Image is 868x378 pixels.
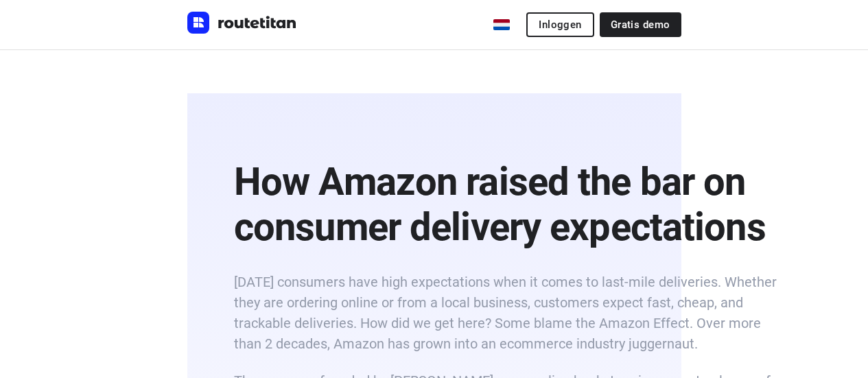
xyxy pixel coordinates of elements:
button: Inloggen [526,12,594,37]
a: Gratis demo [600,12,681,37]
h6: [DATE] consumers have high expectations when it comes to last-mile deliveries. Whether they are o... [234,272,790,354]
span: Inloggen [539,19,581,30]
b: How Amazon raised the bar on consumer delivery expectations [234,159,766,250]
img: Routetitan logo [187,12,297,34]
span: Gratis demo [611,19,670,30]
a: Routetitan [187,12,297,37]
